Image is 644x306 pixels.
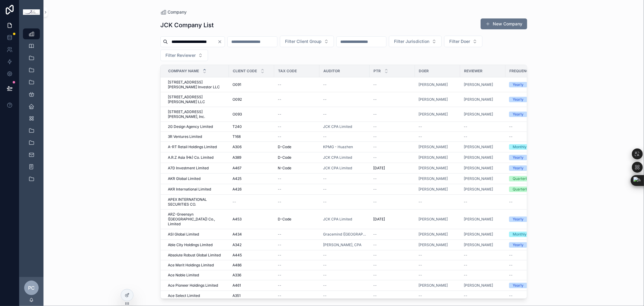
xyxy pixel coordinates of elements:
[464,97,502,102] a: [PERSON_NAME]
[232,97,271,102] a: O092
[323,232,366,237] a: Gracemind ([GEOGRAPHIC_DATA])
[278,232,281,237] span: --
[394,38,429,44] span: Filter Jurisdiction
[464,253,467,258] span: --
[168,176,200,181] span: AKR Global Limited
[278,134,316,139] a: --
[278,166,316,171] a: N-Code
[323,243,366,247] a: [PERSON_NAME], CPA
[509,134,547,139] a: --
[418,155,457,160] a: [PERSON_NAME]
[373,112,377,117] span: --
[278,187,281,192] span: --
[160,50,208,61] button: Select Button
[232,243,242,247] span: A342
[418,82,457,87] a: [PERSON_NAME]
[280,36,334,47] button: Select Button
[278,200,316,204] a: --
[323,166,352,171] span: JCK CPA Limited
[418,82,448,87] a: [PERSON_NAME]
[285,38,322,44] span: Filter Client Group
[278,166,291,171] span: N-Code
[418,97,448,102] a: [PERSON_NAME]
[464,82,493,87] span: [PERSON_NAME]
[278,217,316,222] a: D-Code
[168,187,225,192] a: AKR International Limited
[373,253,411,258] a: --
[168,166,209,171] span: A7D Investment Limited
[278,155,316,160] a: D-Code
[168,134,225,139] a: 3R Ventures Limited
[323,124,352,129] span: JCK CPA Limited
[232,124,242,129] span: T240
[323,155,352,160] span: JCK CPA Limited
[418,134,422,139] span: --
[464,253,502,258] a: --
[389,36,442,47] button: Select Button
[278,263,281,268] span: --
[464,97,493,102] a: [PERSON_NAME]
[373,243,411,247] a: --
[278,217,291,222] span: D-Code
[232,145,242,149] span: A306
[165,52,196,58] span: Filter Reviewer
[278,243,281,247] span: --
[232,166,242,171] span: A467
[418,200,457,204] a: --
[168,155,213,160] span: A.R.Z Asia (Hk) Co. Limited
[418,232,457,237] a: [PERSON_NAME]
[373,124,411,129] a: --
[373,82,411,87] a: --
[464,112,493,117] a: [PERSON_NAME]
[513,242,524,248] div: Yearly
[464,232,493,237] a: [PERSON_NAME]
[168,166,225,171] a: A7D Investment Limited
[418,124,422,129] span: --
[418,187,448,192] span: [PERSON_NAME]
[509,187,547,192] a: Quarterly
[513,216,524,222] div: Yearly
[232,145,271,149] a: A306
[217,39,225,44] button: Clear
[418,155,448,160] a: [PERSON_NAME]
[168,145,225,149] a: A-RT Retail Holdings Limited
[418,97,457,102] a: [PERSON_NAME]
[509,216,547,222] a: Yearly
[418,217,448,222] a: [PERSON_NAME]
[323,166,366,171] a: JCK CPA Limited
[418,145,457,149] a: [PERSON_NAME]
[464,155,493,160] span: [PERSON_NAME]
[278,134,281,139] span: --
[373,263,377,268] span: --
[373,145,411,149] a: --
[232,166,271,171] a: A467
[449,38,470,44] span: Filter Doer
[464,217,502,222] a: [PERSON_NAME]
[373,176,411,181] a: --
[323,134,366,139] a: --
[509,82,547,87] a: Yearly
[509,263,513,268] span: --
[418,263,457,268] a: --
[373,217,411,222] a: [DATE]
[373,263,411,268] a: --
[278,200,281,204] span: --
[278,243,316,247] a: --
[373,112,411,117] a: --
[373,232,377,237] span: --
[323,253,366,258] a: --
[418,112,448,117] span: [PERSON_NAME]
[373,82,377,87] span: --
[232,243,271,247] a: A342
[168,232,199,237] span: ASI Global Limited
[373,124,377,129] span: --
[278,155,291,160] span: D-Code
[323,217,352,222] span: JCK CPA Limited
[168,155,225,160] a: A.R.Z Asia (Hk) Co. Limited
[168,232,225,237] a: ASI Global Limited
[168,212,225,226] span: ARZ-Greensyn ([GEOGRAPHIC_DATA]) Co., Limited
[323,187,366,192] a: --
[373,187,377,192] span: --
[418,176,448,181] a: [PERSON_NAME]
[323,187,327,192] span: --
